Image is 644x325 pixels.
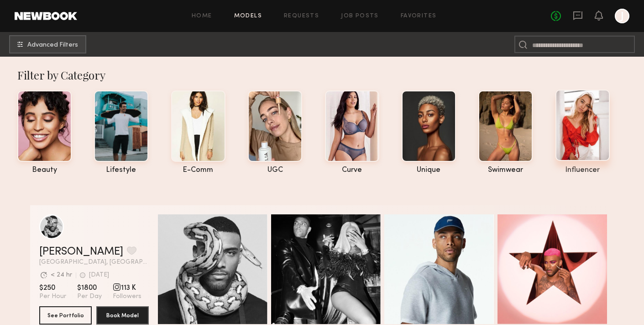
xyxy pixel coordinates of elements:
div: e-comm [171,166,225,174]
a: Job Posts [341,13,379,19]
span: Per Day [77,293,102,301]
div: < 24 hr [51,272,72,278]
span: $250 [39,283,66,293]
div: Filter by Category [17,68,636,82]
button: See Portfolio [39,306,92,325]
span: $1800 [77,283,102,293]
a: J [615,9,629,23]
div: [DATE] [89,272,109,278]
div: UGC [248,166,302,174]
div: beauty [17,166,72,174]
span: [GEOGRAPHIC_DATA], [GEOGRAPHIC_DATA] [39,259,149,266]
button: Advanced Filters [9,35,86,53]
a: Home [192,13,212,19]
div: influencer [555,166,610,174]
a: Models [234,13,262,19]
a: Requests [284,13,319,19]
div: swimwear [478,166,533,174]
span: Advanced Filters [27,42,78,48]
div: curve [325,166,379,174]
button: Book Model [96,306,149,325]
span: Per Hour [39,293,66,301]
a: Favorites [401,13,437,19]
div: unique [402,166,456,174]
span: 113 K [113,283,141,293]
div: lifestyle [94,166,148,174]
span: Followers [113,293,141,301]
a: [PERSON_NAME] [39,246,123,257]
